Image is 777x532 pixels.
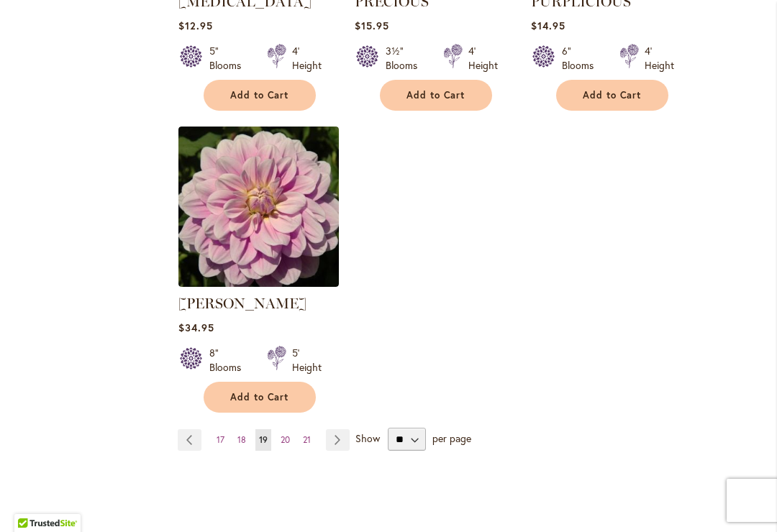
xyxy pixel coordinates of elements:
span: 19 [259,434,268,445]
div: 4' Height [468,44,498,73]
span: 20 [281,434,290,445]
span: $14.95 [531,19,565,32]
a: 21 [299,429,314,451]
span: per page [432,431,471,445]
div: 8" Blooms [209,346,250,375]
span: 17 [217,434,224,445]
div: 5" Blooms [209,44,250,73]
a: Randi Dawn [178,276,339,290]
a: [PERSON_NAME] [178,295,306,312]
span: Add to Cart [230,89,289,101]
button: Add to Cart [380,80,492,111]
span: Add to Cart [583,89,642,101]
button: Add to Cart [556,80,668,111]
button: Add to Cart [204,80,316,111]
span: $34.95 [178,321,214,334]
div: 4' Height [292,44,322,73]
div: 6" Blooms [562,44,602,73]
span: Add to Cart [406,89,465,101]
div: 4' Height [645,44,674,73]
span: 18 [237,434,246,445]
a: 17 [213,429,228,451]
span: Show [355,431,380,445]
img: Randi Dawn [178,127,339,287]
div: 3½" Blooms [386,44,426,73]
a: 20 [277,429,294,451]
span: Add to Cart [230,391,289,403]
span: $15.95 [355,19,389,32]
a: 18 [234,429,250,451]
div: 5' Height [292,346,322,375]
span: 21 [303,434,311,445]
button: Add to Cart [204,382,316,413]
iframe: Launch Accessibility Center [11,481,51,521]
span: $12.95 [178,19,213,32]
